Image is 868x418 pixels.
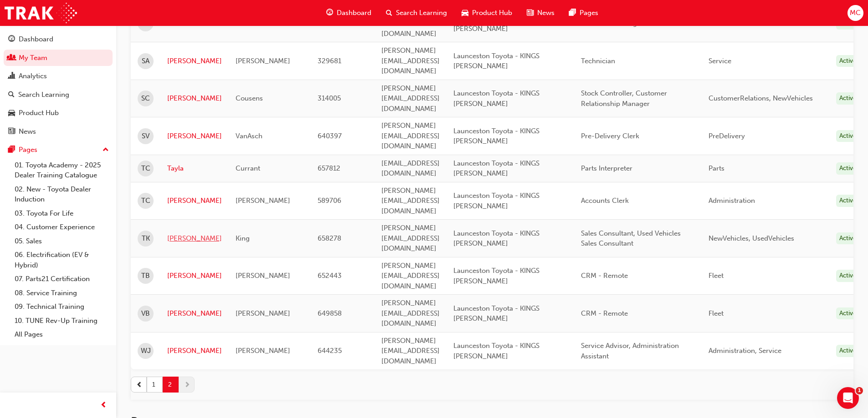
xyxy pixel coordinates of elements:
a: search-iconSearch Learning [379,4,454,22]
span: CRM - Remote [581,272,628,280]
span: search-icon [386,7,392,19]
span: 658278 [318,234,341,242]
div: Active [836,307,860,320]
div: Active [836,92,860,105]
div: Product Hub [19,108,59,118]
span: Launceston Toyota - KINGS [PERSON_NAME] [453,159,539,178]
a: Tayla [167,163,222,174]
span: Pre-Delivery Clerk [581,132,639,140]
span: 314005 [318,94,341,102]
div: Pages [19,145,37,155]
img: Trak [5,3,77,23]
span: [PERSON_NAME][EMAIL_ADDRESS][DOMAIN_NAME] [381,224,440,252]
span: [PERSON_NAME][EMAIL_ADDRESS][DOMAIN_NAME] [381,186,440,215]
span: up-icon [103,144,109,156]
span: Stock Controller, Customer Relationship Manager [581,89,667,108]
span: [EMAIL_ADDRESS][DOMAIN_NAME] [381,159,440,178]
a: [PERSON_NAME] [167,56,222,66]
a: 05. Sales [11,234,113,248]
span: SA [142,56,149,66]
span: TC [141,163,150,174]
span: [PERSON_NAME][EMAIL_ADDRESS][DOMAIN_NAME] [381,262,440,290]
span: next-icon [184,380,190,389]
a: 04. Customer Experience [11,220,113,234]
a: [PERSON_NAME] [167,308,222,319]
span: News [537,8,555,18]
span: guage-icon [8,35,15,44]
span: 652443 [318,272,342,280]
span: Fleet [709,309,724,317]
span: VanAsch [236,132,262,140]
span: Product Hub [472,8,512,18]
button: prev-icon [131,377,147,393]
div: Active [836,232,860,245]
span: prev-icon [136,380,143,389]
span: Pages [580,8,598,18]
button: DashboardMy TeamAnalyticsSearch LearningProduct HubNews [4,29,113,141]
a: [PERSON_NAME] [167,131,222,141]
span: 644235 [318,347,342,355]
a: 01. Toyota Academy - 2025 Dealer Training Catalogue [11,158,113,182]
a: My Team [4,50,113,66]
div: Active [836,345,860,357]
span: 640397 [318,132,342,140]
div: Dashboard [19,34,53,45]
div: Active [836,162,860,175]
span: Sales Consultant, Used Vehicles Sales Consultant [581,229,681,248]
button: Pages [4,141,113,158]
span: NewVehicles, UsedVehicles [709,234,794,242]
span: Technician [581,57,615,65]
a: [PERSON_NAME] [167,271,222,281]
a: Product Hub [4,105,113,121]
span: Launceston Toyota - KINGS [PERSON_NAME] [453,342,539,360]
span: CRM - Remote [581,309,628,317]
span: search-icon [8,91,15,99]
span: [PERSON_NAME][EMAIL_ADDRESS][DOMAIN_NAME] [381,46,440,75]
span: Launceston Toyota - KINGS [PERSON_NAME] [453,89,539,108]
button: 1 [147,377,163,393]
a: 03. Toyota For Life [11,206,113,221]
span: 649858 [318,309,342,317]
span: [PERSON_NAME] [236,309,290,317]
span: Fleet [709,272,724,280]
span: Launceston Toyota - KINGS [PERSON_NAME] [453,267,539,285]
a: Analytics [4,68,113,85]
span: prev-icon [100,400,107,411]
span: car-icon [8,109,15,117]
span: Dashboard [337,8,371,18]
span: Launceston Toyota - KINGS [PERSON_NAME] [453,191,539,210]
a: [PERSON_NAME] [167,196,222,206]
span: Launceston Toyota - KINGS [PERSON_NAME] [453,229,539,248]
span: [PERSON_NAME][EMAIL_ADDRESS][DOMAIN_NAME] [381,121,440,150]
span: chart-icon [8,72,15,81]
a: news-iconNews [519,4,562,22]
div: Active [836,270,860,282]
span: [PERSON_NAME] [236,272,290,280]
span: 1 [856,387,863,394]
div: Active [836,55,860,67]
span: CustomerRelations, NewVehicles [709,94,813,102]
span: Administration [709,196,755,205]
a: [PERSON_NAME] [167,93,222,104]
div: Search Learning [18,90,69,100]
span: [PERSON_NAME][EMAIL_ADDRESS][DOMAIN_NAME] [381,299,440,327]
div: Analytics [19,71,47,81]
span: MC [850,8,861,18]
a: All Pages [11,327,113,342]
span: [PERSON_NAME] [236,57,290,65]
span: [PERSON_NAME][EMAIL_ADDRESS][DOMAIN_NAME] [381,337,440,365]
span: news-icon [527,7,534,19]
div: News [19,126,36,137]
span: [PERSON_NAME][EMAIL_ADDRESS][DOMAIN_NAME] [381,9,440,38]
span: Launceston Toyota - KINGS [PERSON_NAME] [453,127,539,146]
span: WJ [141,346,151,356]
span: Launceston Toyota - KINGS [PERSON_NAME] [453,52,539,71]
span: Parts [709,164,724,172]
button: 2 [163,377,179,393]
span: guage-icon [326,7,333,19]
span: 589706 [318,196,341,205]
a: [PERSON_NAME] [167,233,222,244]
div: Active [836,195,860,207]
a: Dashboard [4,31,113,48]
span: PreDelivery [709,132,745,140]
